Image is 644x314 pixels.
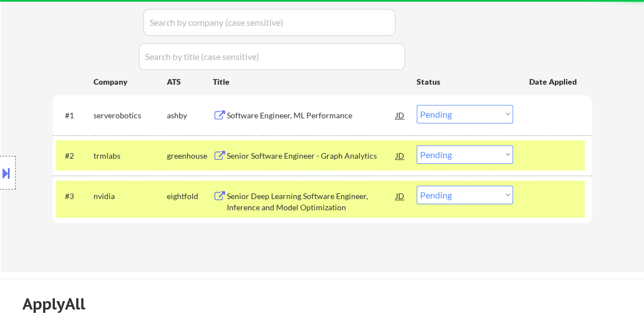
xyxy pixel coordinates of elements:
[22,294,98,313] div: ApplyAll
[529,76,578,87] div: Date Applied
[227,191,396,213] div: Senior Deep Learning Software Engineer, Inference and Model Optimization
[213,76,406,87] div: Title
[395,145,406,165] div: JD
[227,150,396,161] div: Senior Software Engineer - Graph Analytics
[417,71,513,91] div: Status
[395,105,406,125] div: JD
[139,43,405,70] input: Search by title (case sensitive)
[227,110,396,121] div: Software Engineer, ML Performance
[143,9,395,36] input: Search by company (case sensitive)
[395,186,406,206] div: JD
